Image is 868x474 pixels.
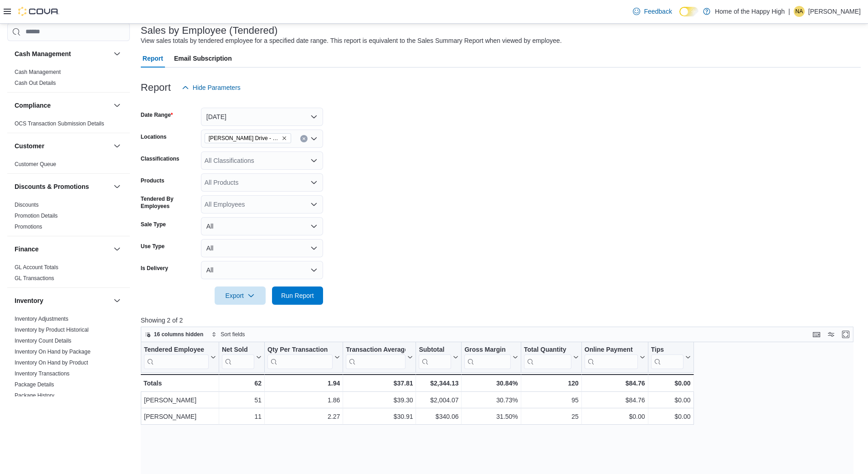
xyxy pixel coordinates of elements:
[193,83,241,92] span: Hide Parameters
[679,7,699,16] input: Dark Mode
[112,295,123,306] button: Inventory
[15,101,51,110] h3: Compliance
[15,264,58,271] span: GL Account Totals
[15,79,56,87] span: Cash Out Details
[840,329,851,340] button: Enter fullscreen
[112,181,123,192] button: Discounts & Promotions
[112,141,123,151] button: Customer
[15,392,54,399] a: Package History
[272,286,323,305] button: Run Report
[15,316,68,322] a: Inventory Adjustments
[651,395,690,406] div: $0.00
[15,101,110,110] button: Compliance
[15,381,54,388] a: Package Details
[310,179,318,186] button: Open list of options
[15,141,44,151] h3: Customer
[141,177,164,184] label: Products
[524,395,578,406] div: 95
[15,359,88,366] a: Inventory On Hand by Product
[794,6,805,17] div: Nikki Abramovic
[141,133,167,141] label: Locations
[346,378,413,389] div: $37.81
[346,395,413,406] div: $39.30
[310,135,318,142] button: Open list of options
[464,346,510,354] div: Gross Margin
[585,346,638,369] div: Online Payment
[209,134,280,143] span: [PERSON_NAME] Drive - Friendly Stranger
[15,370,70,377] span: Inventory Transactions
[346,346,406,369] div: Transaction Average
[144,346,209,369] div: Tendered Employee
[15,182,110,191] button: Discounts & Promotions
[15,338,72,344] a: Inventory Count Details
[112,244,123,255] button: Finance
[15,245,110,254] button: Finance
[141,25,278,36] h3: Sales by Employee (Tendered)
[651,411,690,422] div: $0.00
[15,212,58,219] span: Promotion Details
[144,346,209,354] div: Tendered Employee
[15,245,39,254] h3: Finance
[300,135,308,142] button: Clear input
[651,378,690,389] div: $0.00
[222,395,262,406] div: 51
[715,6,785,17] p: Home of the Happy High
[267,346,333,369] div: Qty Per Transaction
[15,120,104,127] span: OCS Transaction Submission Details
[811,329,822,340] button: Keyboard shortcuts
[144,346,216,369] button: Tendered Employee
[464,395,518,406] div: 30.73%
[651,346,683,369] div: Tips
[464,411,518,422] div: 31.50%
[201,108,323,126] button: [DATE]
[112,100,123,111] button: Compliance
[141,82,171,93] h3: Report
[524,346,571,354] div: Total Quantity
[15,327,89,333] a: Inventory by Product Historical
[215,286,266,305] button: Export
[15,202,39,208] a: Discounts
[310,157,318,164] button: Open list of options
[141,329,207,340] button: 16 columns hidden
[346,411,413,422] div: $30.91
[7,199,130,236] div: Discounts & Promotions
[267,378,340,389] div: 1.94
[15,392,54,399] span: Package History
[585,411,645,422] div: $0.00
[15,68,61,76] span: Cash Management
[788,6,790,17] p: |
[524,411,578,422] div: 25
[201,217,323,235] button: All
[267,411,340,422] div: 2.27
[15,141,110,151] button: Customer
[826,329,837,340] button: Display options
[15,337,72,344] span: Inventory Count Details
[585,346,645,369] button: Online Payment
[15,296,43,305] h3: Inventory
[141,36,562,46] div: View sales totals by tendered employee for a specified date range. This report is equivalent to t...
[141,221,166,228] label: Sale Type
[585,395,645,406] div: $84.76
[464,346,510,369] div: Gross Margin
[15,348,91,355] span: Inventory On Hand by Package
[15,224,42,230] a: Promotions
[585,346,638,354] div: Online Payment
[208,329,248,340] button: Sort fields
[7,67,130,92] div: Cash Management
[524,346,571,369] div: Total Quantity
[15,264,58,271] a: GL Account Totals
[141,243,164,250] label: Use Type
[267,346,333,354] div: Qty Per Transaction
[154,331,204,338] span: 16 columns hidden
[7,262,130,287] div: Finance
[15,315,68,323] span: Inventory Adjustments
[15,349,91,355] a: Inventory On Hand by Package
[222,346,254,369] div: Net Sold
[143,49,163,68] span: Report
[419,411,458,422] div: $340.06
[524,378,578,389] div: 120
[178,78,244,97] button: Hide Parameters
[281,291,314,300] span: Run Report
[464,346,518,369] button: Gross Margin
